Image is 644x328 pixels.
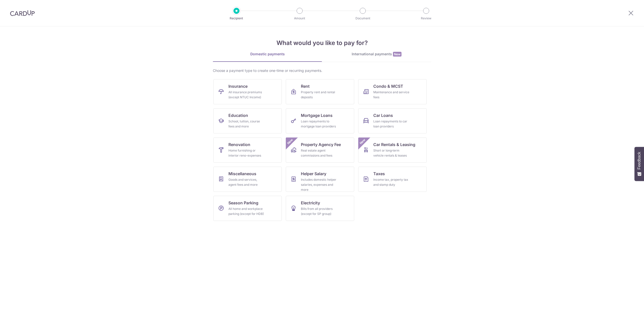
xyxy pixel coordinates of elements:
div: Real estate agent commissions and fees [301,148,337,158]
a: InsuranceAll insurance premiums (except NTUC Income) [213,79,282,104]
div: Choose a payment type to create one-time or recurring payments. [213,68,431,73]
a: MiscellaneousGoods and services, agent fees and more [213,167,282,192]
div: Loan repayments to mortgage loan providers [301,119,337,129]
a: Car Rentals & LeasingShort or long‑term vehicle rentals & leasesNew [358,137,427,163]
div: Goods and services, agent fees and more [228,177,265,187]
a: Season ParkingAll home and workplace parking (except for HDB) [213,196,282,221]
span: Renovation [228,142,250,148]
span: Mortgage Loans [301,112,333,118]
span: Insurance [228,83,248,89]
div: Property rent and rental deposits [301,90,337,100]
p: Recipient [218,16,255,21]
div: Loan repayments to car loan providers [373,119,410,129]
span: Car Rentals & Leasing [373,142,415,148]
img: CardUp [10,10,35,16]
a: Mortgage LoansLoan repayments to mortgage loan providers [286,108,354,133]
span: New [358,137,367,146]
a: Condo & MCSTMaintenance and service fees [358,79,427,104]
span: Property Agency Fee [301,142,341,148]
div: All insurance premiums (except NTUC Income) [228,90,265,100]
div: Includes domestic helper salaries, expenses and more [301,177,337,192]
span: Feedback [637,152,641,169]
a: Helper SalaryIncludes domestic helper salaries, expenses and more [286,167,354,192]
a: RentProperty rent and rental deposits [286,79,354,104]
div: International payments [322,52,431,57]
div: Home furnishing or interior reno-expenses [228,148,265,158]
span: Rent [301,83,310,89]
div: Short or long‑term vehicle rentals & leases [373,148,410,158]
span: Miscellaneous [228,171,256,177]
p: Document [344,16,381,21]
span: Car Loans [373,112,393,118]
p: Review [408,16,445,21]
span: Education [228,112,248,118]
a: RenovationHome furnishing or interior reno-expenses [213,137,282,163]
div: Domestic payments [213,52,322,57]
button: Feedback - Show survey [634,147,644,181]
a: TaxesIncome tax, property tax and stamp duty [358,167,427,192]
a: EducationSchool, tuition, course fees and more [213,108,282,133]
div: School, tuition, course fees and more [228,119,265,129]
h4: What would you like to pay for? [213,38,431,48]
a: ElectricityBills from all providers (except for SP group) [286,196,354,221]
div: Bills from all providers (except for SP group) [301,206,337,216]
span: Helper Salary [301,171,326,177]
span: Taxes [373,171,385,177]
span: Season Parking [228,200,258,206]
span: Electricity [301,200,320,206]
div: Maintenance and service fees [373,90,410,100]
a: Car LoansLoan repayments to car loan providers [358,108,427,133]
div: All home and workplace parking (except for HDB) [228,206,265,216]
div: Income tax, property tax and stamp duty [373,177,410,187]
a: Property Agency FeeReal estate agent commissions and feesNew [286,137,354,163]
span: New [286,137,294,146]
span: New [393,52,401,57]
p: Amount [281,16,318,21]
iframe: Opens a widget where you can find more information [612,313,639,325]
span: Condo & MCST [373,83,403,89]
